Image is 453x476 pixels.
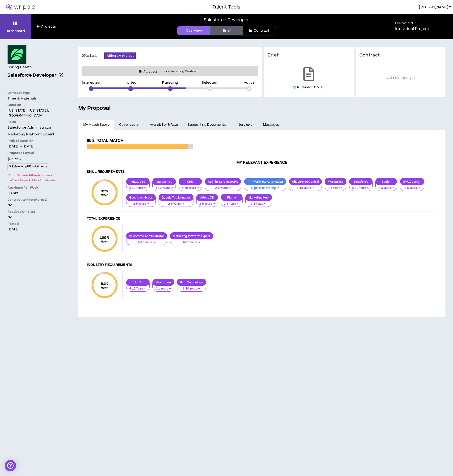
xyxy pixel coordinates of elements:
p: [DATE] - [DATE] [8,144,63,149]
a: Interviews [231,120,258,130]
p: Workflow Automation [244,180,286,183]
button: 0-1 Years [245,198,272,207]
p: Pursuing [162,81,178,84]
p: Time & Materials [8,96,63,101]
span: 95% Total Match [87,138,123,143]
p: 6-10 Years [292,186,319,190]
p: 6-10 Years [182,186,199,190]
span: Salesforce Administrator [8,125,51,130]
p: 6-10 Years [129,287,147,291]
p: Posted [8,222,63,226]
button: 2-5 Years [221,198,243,207]
button: 6-10 Years [289,182,322,191]
p: Wordpress [325,180,346,183]
a: Availability & Rate [145,120,183,130]
button: 6-10 Years [126,236,167,245]
span: 91 % [101,281,108,286]
p: 6-10 Years [129,240,164,245]
h3: Status [82,53,104,59]
small: Match [101,194,108,197]
a: Supporting Documents [183,120,231,130]
p: Healthcare [153,281,174,284]
button: Withdraw Interest [104,52,136,59]
h4: Spring Health [8,65,32,70]
a: Salesforce Developer [8,72,63,79]
strong: $ 69 per hour [29,174,44,177]
p: Figma [221,196,242,199]
p: Invited [125,81,137,84]
button: 6-10 Years [126,182,150,191]
p: UI/UX design [400,180,424,183]
p: Marketing Hub [246,196,272,199]
h3: Talent Tools [212,4,240,11]
span: 100 % [100,235,109,240]
p: Project Duration [8,139,63,143]
p: Expert/Innovating [247,186,283,190]
button: 2-5 Years [196,198,218,207]
p: Git/Version Control [289,180,322,183]
h5: My Proposal [78,104,445,112]
span: [PERSON_NAME] [419,4,448,10]
p: Salesforce [349,180,372,183]
p: [DATE] [8,227,63,232]
p: RESTful Services/APIs [205,180,241,183]
h5: Project Type [395,22,429,25]
a: Messages [258,120,285,130]
p: 0-1 Years [155,287,171,291]
div: Open Intercom Messenger [5,460,16,471]
p: Proposed Payout [8,151,63,155]
button: 2-5 Years [325,182,346,191]
button: 0-1 Years [152,283,174,292]
h3: Contract [359,52,442,58]
p: Roles [8,120,63,124]
p: [US_STATE], [US_STATE], [GEOGRAPHIC_DATA] [8,108,63,118]
p: 6-10 Years [129,186,147,190]
p: Location [8,103,63,107]
a: Overview [177,26,210,35]
h4: Skill Requirements [87,170,437,174]
span: * Your bill rate is above the Client Target Bill Rate for this role [8,172,63,184]
p: Adobe XD [197,196,218,199]
p: 30 hrs [8,191,63,196]
p: Contract Type [8,91,63,95]
p: No [8,203,63,208]
p: Active [244,81,255,84]
i: Pursued! [143,69,157,74]
span: Cover Letter [119,122,140,127]
a: My Match Score [78,120,114,130]
p: 2-5 Years [162,202,190,206]
button: 6-10 Years [177,283,206,292]
p: High Technology [177,281,206,284]
button: 6-10 Years [152,182,176,191]
p: Google Analytics [126,196,155,199]
p: Google Tag Manager [159,196,193,199]
p: 2-5 Years [129,202,153,206]
p: 2-5 Years [378,186,394,190]
p: 6-10 Years [155,186,173,190]
span: per hr @ [8,164,49,170]
button: Expert/Innovating [244,182,286,191]
button: 6-10 Years [170,236,213,245]
small: Match [100,240,109,243]
p: Pursued: [DATE] [297,85,324,90]
p: JavaScript [153,180,176,183]
button: 6-10 Years [349,182,373,191]
button: 6-10 Years [179,182,202,191]
span: $71.25k [8,156,21,162]
p: 6-10 Years [180,287,203,291]
p: 2-5 Years [199,202,215,206]
p: 2-5 Years [403,186,421,190]
span: 92 % [101,189,108,194]
p: Individual Project [395,26,429,32]
p: Selected [202,81,217,84]
p: 2-5 Years [208,186,238,190]
strong: $ 125 [9,165,16,168]
a: Projects [31,24,62,29]
p: Zapier [376,180,397,183]
button: 2-5 Years [400,182,424,191]
p: Required On-Site? [8,210,63,214]
span: Next Awaiting Contract [161,69,201,74]
p: 0-1 Years [248,202,269,206]
a: Contract [243,26,276,35]
p: Interested [82,81,100,84]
